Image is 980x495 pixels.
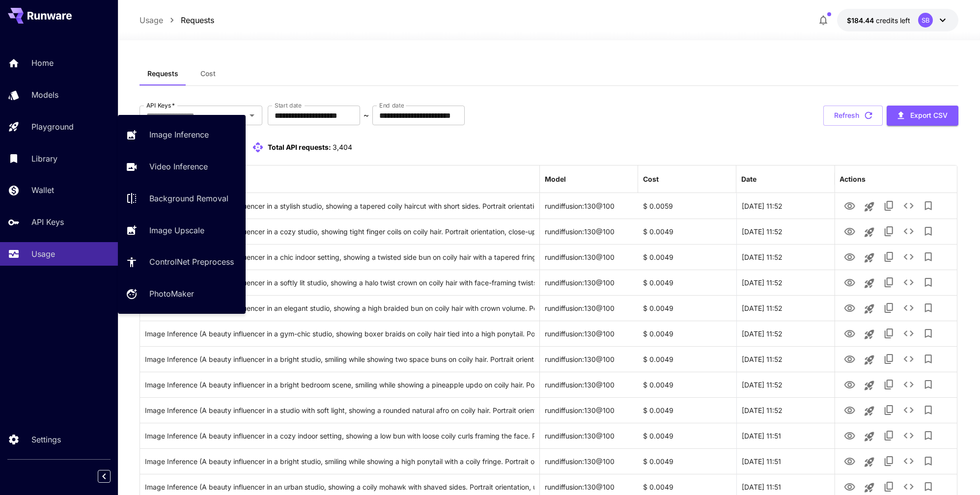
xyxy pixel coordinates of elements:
p: Wallet [31,184,54,196]
div: 02 Sep, 2025 11:52 [736,321,835,346]
p: Library [31,153,57,165]
div: 02 Sep, 2025 11:52 [736,397,835,423]
div: 02 Sep, 2025 11:52 [736,295,835,321]
div: rundiffusion:130@100 [540,219,638,244]
p: ~ [364,110,369,121]
div: 02 Sep, 2025 11:52 [736,193,835,219]
button: Collapse sidebar [98,470,111,483]
p: Playground [31,121,74,133]
label: Start date [275,101,302,110]
div: Click to copy prompt [145,347,534,372]
div: rundiffusion:130@100 [540,448,638,474]
p: Requests [181,14,214,26]
label: End date [379,101,404,110]
p: Home [31,57,54,69]
div: 02 Sep, 2025 11:52 [736,270,835,295]
div: Click to copy prompt [145,193,534,219]
div: rundiffusion:130@100 [540,346,638,372]
div: $ 0.0049 [638,270,736,295]
span: Requests [147,69,178,78]
div: $ 0.0049 [638,397,736,423]
div: Cost [643,175,659,183]
a: PhotoMaker [118,282,246,306]
span: $184.44 [847,16,876,25]
div: rundiffusion:130@100 [540,321,638,346]
div: $ 0.0049 [638,346,736,372]
div: $ 0.0049 [638,321,736,346]
div: $ 0.0049 [638,295,736,321]
div: 02 Sep, 2025 11:52 [736,372,835,397]
button: $184.43852 [837,9,958,31]
div: Click to copy prompt [145,321,534,346]
span: Cost [200,69,216,78]
div: rundiffusion:130@100 [540,244,638,270]
button: Open [245,109,259,122]
div: Collapse sidebar [105,467,118,485]
p: API Keys [31,216,64,228]
div: Click to copy prompt [145,398,534,423]
div: rundiffusion:130@100 [540,423,638,448]
p: Models [31,89,58,101]
div: Click to copy prompt [145,219,534,244]
div: Click to copy prompt [145,372,534,397]
div: $ 0.0049 [638,244,736,270]
div: rundiffusion:130@100 [540,397,638,423]
p: Image Inference [149,129,209,140]
p: Usage [31,248,55,260]
div: Click to copy prompt [145,296,534,321]
div: $ 0.0049 [638,219,736,244]
p: ControlNet Preprocess [149,256,234,268]
a: Video Inference [118,155,246,179]
p: Settings [31,434,61,445]
div: Click to copy prompt [145,245,534,270]
p: Video Inference [149,161,208,172]
span: credits left [876,16,910,25]
div: rundiffusion:130@100 [540,193,638,219]
a: Image Inference [118,123,246,147]
div: 02 Sep, 2025 11:52 [736,244,835,270]
div: $ 0.0049 [638,423,736,448]
p: Usage [140,14,163,26]
nav: breadcrumb [140,14,214,26]
label: API Keys [146,101,175,110]
div: rundiffusion:130@100 [540,295,638,321]
div: Model [545,175,566,183]
div: $ 0.0049 [638,448,736,474]
div: $ 0.0049 [638,372,736,397]
a: Background Removal [118,187,246,211]
a: ControlNet Preprocess [118,250,246,274]
p: PhotoMaker [149,288,194,300]
p: Background Removal [149,192,228,204]
div: rundiffusion:130@100 [540,372,638,397]
span: 3,404 [333,143,352,151]
div: Click to copy prompt [145,423,534,448]
div: $184.43852 [847,15,910,26]
div: rundiffusion:130@100 [540,270,638,295]
div: 02 Sep, 2025 11:51 [736,423,835,448]
a: Image Upscale [118,218,246,242]
div: $ 0.0059 [638,193,736,219]
div: Date [741,175,756,183]
p: Image Upscale [149,224,204,236]
span: Total API requests: [268,143,331,151]
div: 02 Sep, 2025 11:52 [736,219,835,244]
div: 02 Sep, 2025 11:51 [736,448,835,474]
div: 02 Sep, 2025 11:52 [736,346,835,372]
iframe: Chat Widget [760,100,980,495]
div: Click to copy prompt [145,270,534,295]
div: SB [918,13,933,27]
div: Click to copy prompt [145,449,534,474]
